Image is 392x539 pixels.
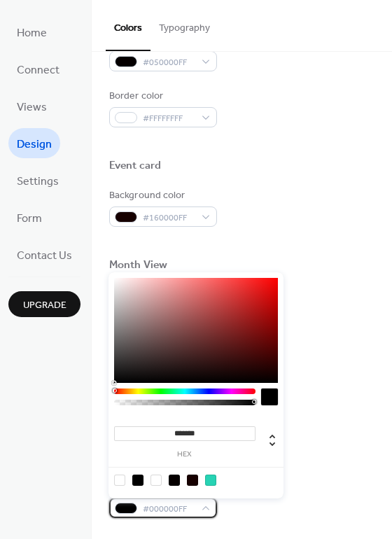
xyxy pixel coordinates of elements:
span: Design [17,134,52,155]
a: Settings [8,165,67,195]
div: rgb(39, 211, 180) [205,475,216,486]
span: Upgrade [23,298,66,313]
div: Event card [109,159,161,174]
a: Connect [8,54,68,84]
span: Settings [17,171,59,192]
div: rgb(0, 0, 0) [132,475,143,486]
span: Contact Us [17,245,72,267]
div: rgb(5, 0, 0) [169,475,180,486]
label: hex [114,451,255,458]
a: Form [8,202,50,232]
div: rgb(22, 0, 0) [187,475,198,486]
a: Design [8,128,60,158]
a: Views [8,91,55,121]
span: #FFFFFFFF [143,111,195,126]
a: Contact Us [8,239,80,269]
button: Upgrade [8,291,80,317]
span: Views [17,97,47,118]
a: Home [8,17,55,47]
span: #000000FF [143,502,195,517]
span: Form [17,208,42,230]
span: #160000FF [143,211,195,225]
div: Border color [109,89,214,104]
div: rgba(0, 0, 0, 0) [114,475,125,486]
div: Background color [109,188,214,203]
span: #050000FF [143,55,195,70]
span: Home [17,22,47,44]
span: Connect [17,59,59,81]
div: rgb(255, 255, 255) [150,475,162,486]
div: Month View [109,258,167,273]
